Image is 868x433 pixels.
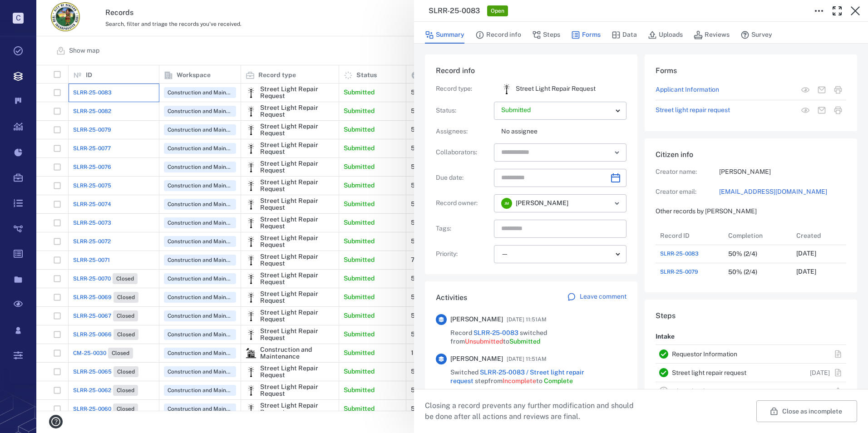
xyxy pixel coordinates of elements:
a: [EMAIL_ADDRESS][DOMAIN_NAME] [719,187,846,197]
span: [DATE] 11:51AM [507,354,547,364]
span: [PERSON_NAME] [450,354,503,364]
h3: SLRR-25-0083 [429,5,480,16]
p: Due date : [436,173,490,182]
p: Record owner : [436,199,490,208]
div: Record ID [660,223,690,248]
span: Complete [544,377,573,384]
button: Close as incomplete [756,400,857,422]
p: C [13,13,24,24]
p: [DATE] [810,369,830,378]
span: Switched step from to [450,368,626,386]
p: [DATE] [796,267,816,276]
p: [DATE] [796,249,816,258]
button: Survey [740,26,772,44]
p: Intake [656,329,675,345]
button: Record info [475,26,521,44]
p: Creator name: [656,167,719,177]
span: Open [489,7,506,15]
span: [PERSON_NAME] [450,315,503,324]
p: Other records by [PERSON_NAME] [656,207,846,216]
h6: Steps [656,310,846,321]
p: Closing a record prevents any further modification and should be done after all actions and revie... [425,400,641,422]
p: Tags : [436,224,490,233]
div: Completion [728,223,763,248]
p: Submitted [501,106,612,115]
button: Open [611,146,623,159]
div: Citizen infoCreator name:[PERSON_NAME]Creator email:[EMAIL_ADDRESS][DOMAIN_NAME]Other records by ... [645,138,857,300]
a: SLRR-25-0083 [660,250,699,258]
button: Mail form [814,102,830,118]
p: Leave comment [580,292,626,301]
span: [DATE] 11:51AM [507,314,547,325]
button: Toggle Fullscreen [828,2,846,20]
a: Requestor Information [672,350,737,358]
button: Forms [571,26,601,44]
button: Mail form [814,82,830,98]
div: 50% (2/4) [728,269,757,276]
div: 50% (2/4) [728,251,757,257]
h6: Forms [656,65,846,76]
div: Created [792,226,860,245]
a: File Upload [672,388,705,395]
button: Print form [830,102,846,118]
button: Data [612,26,637,44]
a: Leave comment [567,292,626,303]
span: Help [20,6,39,15]
button: Reviews [694,26,730,44]
a: SLRR-25-0079 [660,268,698,276]
p: Record type : [436,84,490,93]
button: View form in the step [797,102,814,118]
a: Street light repair request [656,106,730,115]
p: Priority : [436,250,490,259]
h6: Activities [436,292,467,303]
p: Street Light Repair Request [516,84,596,93]
button: Print form [830,82,846,98]
a: SLRR-25-0083 / Street light repair request [450,369,584,385]
div: J M [501,198,512,209]
span: Incomplete [503,377,536,384]
div: Record ID [656,226,724,245]
button: Uploads [648,26,683,44]
button: Close [846,2,864,20]
button: Open [611,197,623,210]
p: No assignee [501,127,626,136]
a: SLRR-25-0083 [473,329,518,336]
p: Collaborators : [436,148,490,157]
a: Applicant Information [656,85,719,94]
button: Toggle to Edit Boxes [810,2,828,20]
p: Assignees : [436,127,490,136]
div: Street Light Repair Request [501,84,512,94]
div: FormsApplicant InformationView form in the stepMail formPrint formStreet light repair requestView... [645,54,857,138]
div: Completion [724,226,792,245]
div: Record infoRecord type:icon Street Light Repair RequestStreet Light Repair RequestStatus:Assignee... [425,54,637,281]
button: Summary [425,26,464,44]
button: Choose date [607,169,625,187]
div: — [501,249,612,259]
span: Record switched from to [450,329,626,346]
p: Status : [436,106,490,115]
span: Submitted [509,338,540,345]
p: Creator email: [656,187,719,197]
h6: Record info [436,65,626,76]
span: Unsubmitted [465,338,503,345]
a: Street light repair request [672,369,746,376]
img: icon Street Light Repair Request [501,84,512,94]
button: Steps [532,26,560,44]
h6: Citizen info [656,149,846,160]
button: View form in the step [797,82,814,98]
span: [PERSON_NAME] [516,199,568,208]
p: [PERSON_NAME] [719,167,846,177]
div: Created [796,223,821,248]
